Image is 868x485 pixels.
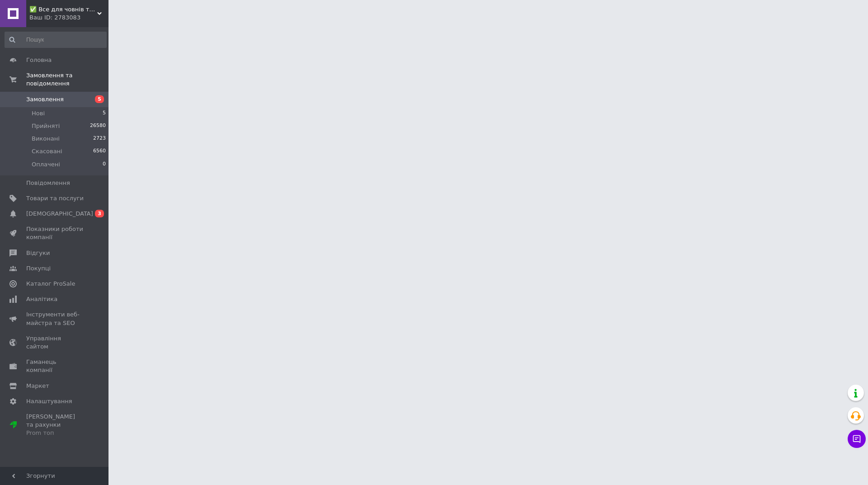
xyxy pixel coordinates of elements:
[93,135,106,143] span: 2723
[26,334,84,351] span: Управління сайтом
[26,280,75,288] span: Каталог ProSale
[5,32,107,48] input: Пошук
[26,382,49,390] span: Маркет
[26,264,51,273] span: Покупці
[32,160,60,169] span: Оплачені
[32,135,60,143] span: Виконані
[103,109,106,118] span: 5
[90,122,106,130] span: 26580
[26,295,57,303] span: Аналітика
[29,14,108,22] div: Ваш ID: 2783083
[29,5,97,14] span: ✅ Все для човнів та відпочинку - інтернет-магазин lodka.in.ua
[93,147,106,155] span: 6560
[848,430,866,448] button: Чат з покупцем
[26,56,52,64] span: Головна
[26,358,84,374] span: Гаманець компанії
[26,429,84,437] div: Prom топ
[95,95,104,103] span: 5
[26,210,93,218] span: [DEMOGRAPHIC_DATA]
[26,95,64,104] span: Замовлення
[95,210,104,217] span: 3
[26,71,108,88] span: Замовлення та повідомлення
[32,147,62,155] span: Скасовані
[26,397,72,405] span: Налаштування
[32,122,60,130] span: Прийняті
[26,311,84,327] span: Інструменти веб-майстра та SEO
[26,179,70,187] span: Повідомлення
[26,194,84,202] span: Товари та послуги
[26,413,84,438] span: [PERSON_NAME] та рахунки
[26,225,84,241] span: Показники роботи компанії
[103,160,106,169] span: 0
[32,109,45,118] span: Нові
[26,249,50,257] span: Відгуки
